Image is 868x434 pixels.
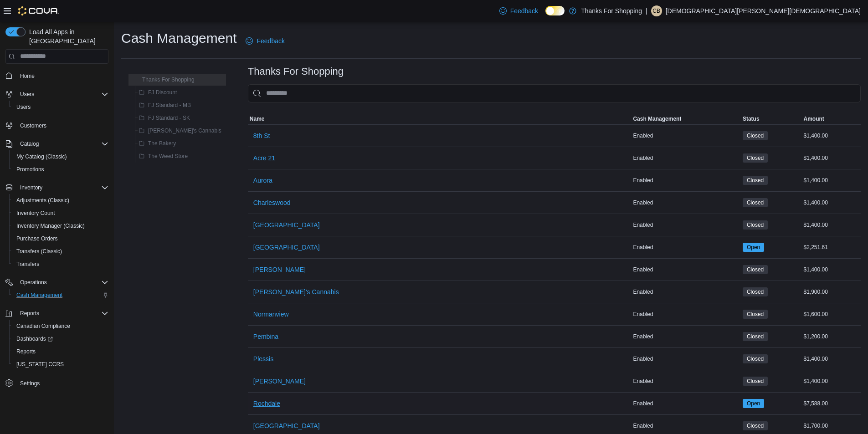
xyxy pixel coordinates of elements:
[631,197,741,208] div: Enabled
[16,248,62,255] span: Transfers (Classic)
[148,114,190,122] span: FJ Standard - SK
[20,91,34,98] span: Users
[13,233,62,244] a: Purchase Orders
[248,84,861,102] input: This is a search bar. As you type, the results lower in the page will automatically filter.
[121,29,236,47] h1: Cash Management
[148,140,176,147] span: The Bakery
[148,89,177,96] span: FJ Discount
[801,264,861,275] div: $1,400.00
[20,310,39,317] span: Reports
[13,333,108,344] span: Dashboards
[16,182,108,193] span: Inventory
[9,232,112,245] button: Purchase Orders
[13,195,73,206] a: Adjustments (Classic)
[2,119,112,132] button: Customers
[253,310,289,319] span: Normanview
[253,220,320,230] span: [GEOGRAPHIC_DATA]
[20,380,40,387] span: Settings
[801,197,861,208] div: $1,400.00
[747,377,764,385] span: Closed
[13,208,108,219] span: Inventory Count
[257,36,284,46] span: Feedback
[13,233,108,244] span: Purchase Orders
[250,149,279,167] button: Acre 21
[16,89,38,100] button: Users
[13,220,108,231] span: Inventory Manager (Classic)
[747,422,764,430] span: Closed
[801,286,861,297] div: $1,900.00
[652,5,660,16] span: CB
[250,127,274,145] button: 8th St
[9,150,112,163] button: My Catalog (Classic)
[2,88,112,101] button: Users
[743,354,768,363] span: Closed
[2,69,112,82] button: Home
[743,243,764,252] span: Open
[631,376,741,387] div: Enabled
[20,184,42,191] span: Inventory
[743,220,768,230] span: Closed
[16,308,43,319] button: Reports
[747,310,764,318] span: Closed
[747,332,764,341] span: Closed
[135,138,180,149] button: The Bakery
[253,131,270,140] span: 8th St
[631,309,741,320] div: Enabled
[581,5,642,16] p: Thanks For Shopping
[801,331,861,342] div: $1,200.00
[16,138,108,149] span: Catalog
[16,70,108,82] span: Home
[743,377,768,386] span: Closed
[747,199,764,207] span: Closed
[803,115,824,123] span: Amount
[631,286,741,297] div: Enabled
[801,130,861,141] div: $1,400.00
[13,164,48,175] a: Promotions
[253,198,291,207] span: Charleswood
[9,289,112,301] button: Cash Management
[743,153,768,163] span: Closed
[16,277,108,288] span: Operations
[801,153,861,163] div: $1,400.00
[148,153,188,160] span: The Weed Store
[16,260,39,268] span: Transfers
[631,420,741,431] div: Enabled
[13,346,108,357] span: Reports
[13,333,56,344] a: Dashboards
[13,346,39,357] a: Reports
[631,264,741,275] div: Enabled
[250,115,265,123] span: Name
[9,101,112,113] button: Users
[16,222,85,230] span: Inventory Manager (Classic)
[631,113,741,124] button: Cash Management
[248,66,344,77] h3: Thanks For Shopping
[148,127,221,134] span: [PERSON_NAME]'s Cannabis
[253,287,339,296] span: [PERSON_NAME]'s Cannabis
[16,120,50,131] a: Customers
[253,332,278,341] span: Pembina
[135,100,195,111] button: FJ Standard - MB
[248,113,632,124] button: Name
[253,399,280,408] span: Rochdale
[16,277,51,288] button: Operations
[250,372,309,390] button: [PERSON_NAME]
[253,354,273,363] span: Plessis
[13,290,108,301] span: Cash Management
[135,151,191,162] button: The Weed Store
[9,320,112,332] button: Canadian Compliance
[13,321,108,332] span: Canadian Compliance
[16,138,42,149] button: Catalog
[13,259,108,270] span: Transfers
[9,207,112,220] button: Inventory Count
[743,265,768,274] span: Closed
[250,260,309,279] button: [PERSON_NAME]
[16,153,67,160] span: My Catalog (Classic)
[743,131,768,140] span: Closed
[13,246,66,257] a: Transfers (Classic)
[631,153,741,163] div: Enabled
[250,283,343,301] button: [PERSON_NAME]'s Cannabis
[496,2,542,20] a: Feedback
[9,358,112,371] button: [US_STATE] CCRS
[13,102,34,112] a: Users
